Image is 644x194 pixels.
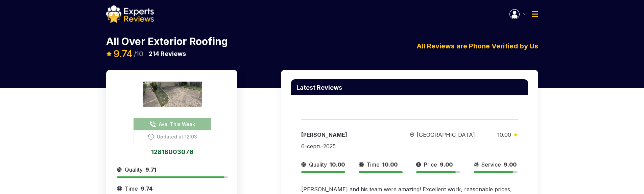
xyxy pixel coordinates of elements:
span: Price [424,160,437,169]
p: Latest Reviews [296,85,342,91]
span: 10.00 [382,161,398,168]
span: Service [481,160,501,169]
img: logo [106,5,154,23]
span: 9.71 [145,166,157,173]
img: slider icon [416,160,421,169]
p: Reviews [149,49,186,59]
img: slider icon [117,166,122,174]
p: All Over Exterior Roofing [106,36,228,46]
span: [GEOGRAPHIC_DATA] [417,131,475,139]
span: Time [366,160,380,169]
img: Menu Icon [509,9,520,19]
span: 9.74 [141,185,153,192]
span: 9.00 [504,161,517,168]
img: buttonPhoneIcon [149,121,156,128]
img: Menu Icon [532,11,538,17]
img: buttonPhoneIcon [147,133,154,140]
span: 10.00 [330,161,345,168]
span: Quality [309,160,327,169]
img: slider icon [514,133,518,136]
span: /10 [134,50,143,57]
button: Updated at 12:03 [134,130,211,143]
span: 9.74 [113,48,133,60]
img: slider icon [410,132,414,137]
span: Updated at 12:03 [157,133,197,140]
span: 9.00 [440,161,453,168]
span: Quality [125,166,143,174]
span: 214 [149,50,159,57]
img: slider icon [301,160,306,169]
img: slider icon [359,160,364,169]
div: [PERSON_NAME] [301,131,388,139]
span: Time [125,185,138,193]
a: 12818003076 [117,149,228,155]
img: Menu Icon [523,13,526,15]
span: 10.00 [497,131,511,138]
p: All Reviews are Phone Verified by Us [416,41,538,51]
button: Ava. This Week [134,118,211,130]
img: slider icon [117,185,122,193]
img: slider icon [474,160,479,169]
div: 6-серп.-2025 [301,142,336,150]
span: Ava. This Week [159,121,195,128]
